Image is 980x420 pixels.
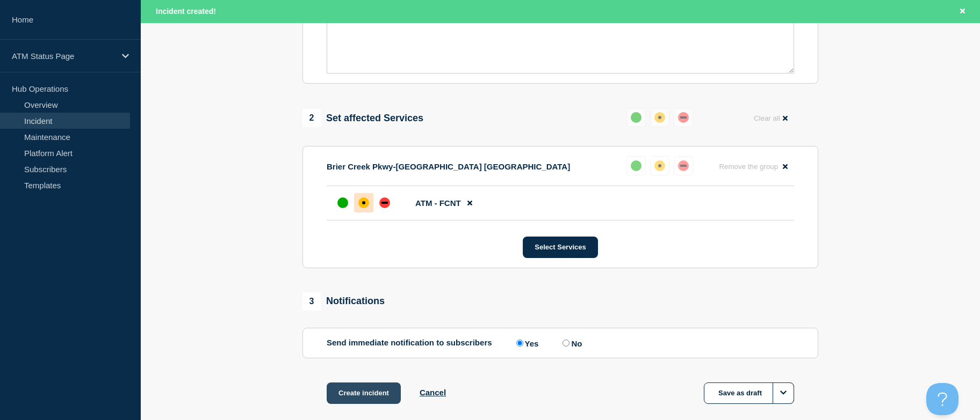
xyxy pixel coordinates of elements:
div: affected [654,160,665,171]
button: Create incident [327,382,401,404]
span: ATM - FCNT [415,198,461,208]
button: Cancel [420,388,446,397]
div: Notifications [302,292,385,311]
button: down [674,156,693,175]
div: Set affected Services [302,109,423,127]
p: Brier Creek Pkwy-[GEOGRAPHIC_DATA] [GEOGRAPHIC_DATA] [327,162,570,171]
p: ATM Status Page [12,51,115,61]
span: 3 [302,292,321,311]
div: Send immediate notification to subscribers [327,338,794,348]
input: No [563,340,570,347]
button: Options [773,382,794,404]
span: Incident created! [156,7,216,16]
input: Yes [516,340,523,347]
button: Close banner [956,5,969,18]
button: Clear all [747,108,794,129]
button: affected [650,156,669,175]
div: affected [654,112,665,123]
iframe: Help Scout Beacon - Open [926,383,959,415]
button: Remove the group [712,156,794,177]
button: up [626,156,646,175]
div: down [678,112,689,123]
label: Yes [514,338,539,348]
label: No [560,338,582,348]
div: up [631,160,642,171]
p: Send immediate notification to subscribers [327,338,492,348]
button: Save as draft [704,382,794,404]
div: affected [358,197,369,208]
span: Remove the group [719,163,778,171]
button: up [626,108,646,127]
button: Select Services [523,237,597,258]
div: down [678,160,689,171]
button: affected [650,108,669,127]
div: up [337,197,348,208]
span: 2 [302,109,321,127]
button: down [674,108,693,127]
div: down [379,197,390,208]
div: up [631,112,642,123]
